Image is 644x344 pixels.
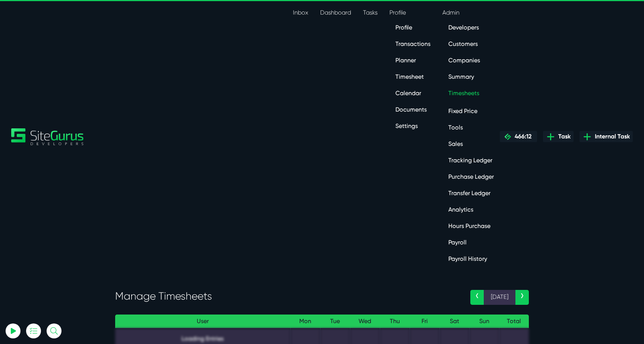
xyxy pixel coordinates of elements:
a: Tasks [357,5,383,20]
a: Task [543,131,574,142]
a: Payroll History [442,251,500,266]
a: Summary [442,69,500,84]
a: Timesheets [442,86,500,101]
a: ‹ [470,290,484,305]
a: Admin [436,5,500,20]
th: Thu [380,315,410,328]
a: Settings [389,119,436,134]
th: User [115,315,290,328]
th: Sat [439,315,469,328]
th: Fri [410,315,439,328]
th: Wed [350,315,380,328]
a: Planner [389,53,436,68]
span: Task [555,132,571,141]
a: Tools [442,120,500,135]
th: Total [499,315,529,328]
a: Transactions [389,37,436,51]
a: Documents [389,102,436,117]
a: Transfer Ledger [442,186,500,201]
a: Profile [389,20,436,35]
a: Inbox [287,5,314,20]
a: Developers [442,20,500,35]
a: Analytics [442,202,500,217]
a: Payroll [442,235,500,250]
a: Purchase Ledger [442,169,500,184]
a: 466:12 [500,131,537,142]
a: Timesheet [389,69,436,84]
a: Fixed Price [442,104,500,119]
span: [DATE] [484,290,515,305]
h3: Manage Timesheets [115,290,459,303]
a: Hours Purchase [442,219,500,234]
a: Sales [442,137,500,151]
a: Internal Task [580,131,633,142]
a: Customers [442,37,500,51]
th: Mon [290,315,320,328]
a: › [515,290,529,305]
a: SiteGurus [11,128,84,145]
a: Tracking Ledger [442,153,500,168]
img: Sitegurus Logo [11,128,84,145]
a: Dashboard [314,5,357,20]
a: Companies [442,53,500,68]
th: Tue [320,315,350,328]
span: Internal Task [592,132,630,141]
th: Sun [469,315,499,328]
a: Profile [383,5,436,20]
span: 466:12 [512,133,531,140]
a: Calendar [389,86,436,101]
